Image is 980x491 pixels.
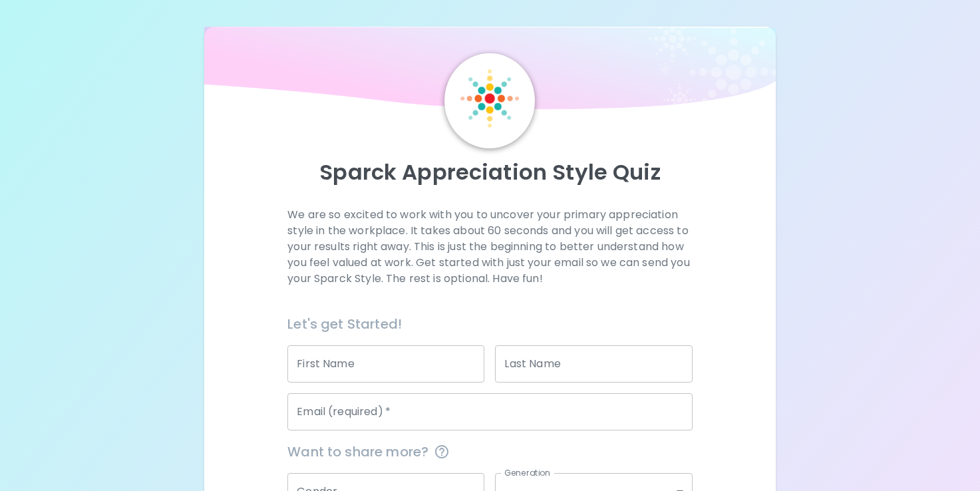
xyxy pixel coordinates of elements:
img: wave [204,27,776,116]
p: Sparck Appreciation Style Quiz [220,159,760,186]
h6: Let's get Started! [287,313,692,335]
span: Want to share more? [287,441,692,462]
svg: This information is completely confidential and only used for aggregated appreciation studies at ... [434,444,450,460]
label: Generation [504,467,550,478]
img: Sparck Logo [460,69,519,128]
p: We are so excited to work with you to uncover your primary appreciation style in the workplace. I... [287,207,692,287]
